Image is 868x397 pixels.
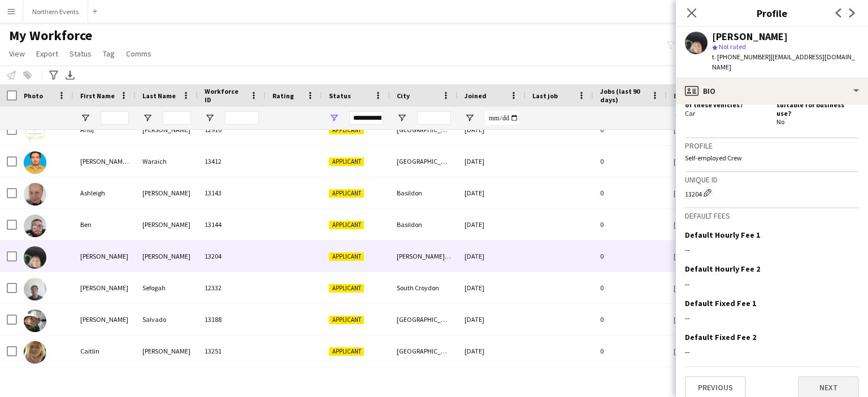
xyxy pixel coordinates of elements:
img: Brenda Salvado [24,309,46,332]
div: [GEOGRAPHIC_DATA] [390,146,458,177]
app-action-btn: Export XLSX [63,68,77,82]
span: Applicant [329,347,364,356]
div: [PERSON_NAME] [712,32,788,42]
h3: Default Hourly Fee 1 [685,230,760,240]
div: South Croydon [390,272,458,303]
span: Last job [532,91,558,100]
span: Applicant [329,189,364,198]
h5: Do you have car insurance suitable for business use? [776,92,859,117]
div: [PERSON_NAME] [136,114,198,145]
div: [DATE] [458,272,526,303]
span: Workforce ID [205,87,245,104]
span: My Workforce [9,27,92,44]
div: Bio [676,77,868,104]
div: 13143 [198,177,266,208]
img: Ben Lott [24,215,46,237]
span: No [776,117,784,126]
div: [GEOGRAPHIC_DATA] [390,304,458,335]
div: Salvado [136,304,198,335]
div: [DATE] [458,209,526,240]
span: Applicant [329,316,364,324]
div: -- [685,347,859,357]
h3: Default Fixed Fee 1 [685,298,756,308]
img: Caitlin Hough [24,341,46,364]
span: Status [70,49,92,59]
div: [DATE] [458,177,526,208]
div: [DATE] [458,304,526,335]
div: [DATE] [458,241,526,272]
span: Photo [24,91,43,100]
img: Bradley Sefogah [24,278,46,300]
div: -- [685,313,859,323]
div: 13188 [198,304,266,335]
div: Basildon [390,177,458,208]
span: Not rated [719,42,746,51]
button: Open Filter Menu [674,113,684,123]
div: Caitlin [73,335,136,367]
div: [PERSON_NAME] [73,241,136,272]
div: [PERSON_NAME] [136,209,198,240]
h3: Default fees [685,211,859,221]
div: 13412 [198,146,266,177]
div: [PERSON_NAME] [73,272,136,303]
div: Waraich [136,146,198,177]
h3: Profile [676,6,868,20]
h3: Default Fixed Fee 2 [685,332,756,342]
button: Open Filter Menu [465,113,475,123]
span: Export [36,49,58,59]
div: [PERSON_NAME] [136,177,198,208]
div: Ben [73,209,136,240]
div: [DATE] [458,114,526,145]
a: Tag [98,46,119,61]
div: 0 [593,114,667,145]
div: [GEOGRAPHIC_DATA] [390,335,458,367]
app-action-btn: Advanced filters [47,68,60,82]
div: [PERSON_NAME] Auckland [390,241,458,272]
div: -- [685,245,859,255]
div: Anuj [73,114,136,145]
span: Email [674,91,692,100]
div: 0 [593,209,667,240]
p: Self-employed Crew [685,154,859,162]
span: Applicant [329,126,364,134]
button: Open Filter Menu [397,113,407,123]
div: 0 [593,241,667,272]
div: 0 [593,304,667,335]
span: Applicant [329,158,364,166]
div: [DATE] [458,146,526,177]
a: View [5,46,29,61]
div: [GEOGRAPHIC_DATA] [390,114,458,145]
span: Applicant [329,252,364,261]
span: Car [685,109,695,117]
div: Sefogah [136,272,198,303]
div: 0 [593,335,667,367]
span: Tag [103,49,115,59]
span: t. [PHONE_NUMBER] [712,53,771,61]
span: Rating [272,91,294,100]
input: Workforce ID Filter Input [225,111,259,125]
input: First Name Filter Input [101,111,129,125]
h3: Profile [685,141,859,151]
span: Comms [126,49,151,59]
img: Anuj thakkar [24,120,46,142]
div: [PERSON_NAME] [73,304,136,335]
div: 13204 [685,187,859,198]
div: -- [685,279,859,289]
a: Comms [121,46,156,61]
h3: Default Hourly Fee 2 [685,264,760,274]
a: Export [32,46,63,61]
span: Jobs (last 90 days) [600,87,646,104]
img: Ashleigh O [24,183,46,206]
div: [PERSON_NAME] [136,241,198,272]
span: Applicant [329,284,364,293]
div: 13144 [198,209,266,240]
span: City [397,91,410,100]
span: | [EMAIL_ADDRESS][DOMAIN_NAME] [712,53,855,71]
img: Asad Bin Tariq Waraich [24,151,46,174]
div: Ashleigh [73,177,136,208]
div: 0 [593,146,667,177]
a: Status [65,46,96,61]
div: [DATE] [458,335,526,367]
span: Joined [465,91,487,100]
div: 0 [593,177,667,208]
